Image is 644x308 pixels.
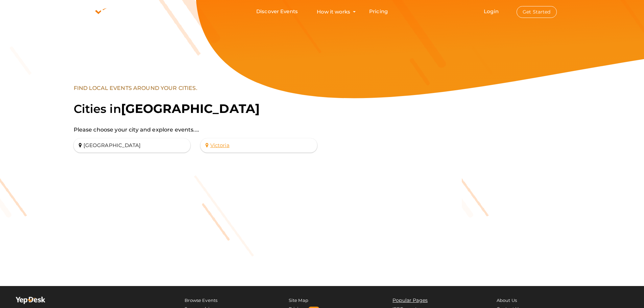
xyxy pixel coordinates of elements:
[517,6,557,18] button: Get Started
[497,298,517,303] a: About Us
[369,5,388,18] a: Pricing
[392,296,473,305] li: Popular Pages
[15,296,46,306] img: Yepdesk
[74,125,199,134] label: Please choose your city and explore events....
[484,8,499,15] a: Login
[256,5,298,18] a: Discover Events
[121,101,260,116] span: [GEOGRAPHIC_DATA]
[185,298,217,303] a: Browse Events
[289,298,308,303] a: Site Map
[74,84,197,93] label: FIND LOCAL EVENTS AROUND YOUR CITIES.
[315,5,352,18] button: How it works
[200,138,317,152] a: victoria
[74,138,190,152] a: [GEOGRAPHIC_DATA]
[74,94,260,124] label: Cities in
